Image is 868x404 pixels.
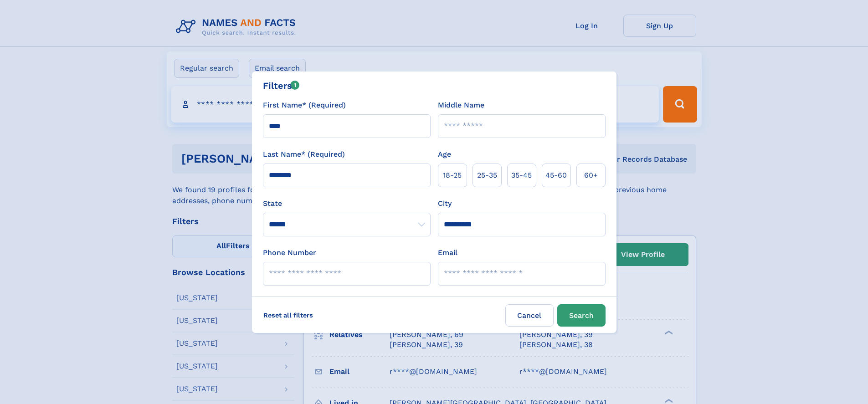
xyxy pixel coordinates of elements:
[263,198,431,209] label: State
[263,149,345,160] label: Last Name* (Required)
[263,79,300,92] div: Filters
[545,170,567,181] span: 45‑60
[438,149,451,160] label: Age
[557,304,606,327] button: Search
[438,247,457,258] label: Email
[257,304,319,326] label: Reset all filters
[505,304,554,327] label: Cancel
[263,100,346,111] label: First Name* (Required)
[438,100,484,111] label: Middle Name
[511,170,532,181] span: 35‑45
[443,170,462,181] span: 18‑25
[438,198,452,209] label: City
[263,247,316,258] label: Phone Number
[477,170,497,181] span: 25‑35
[584,170,598,181] span: 60+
